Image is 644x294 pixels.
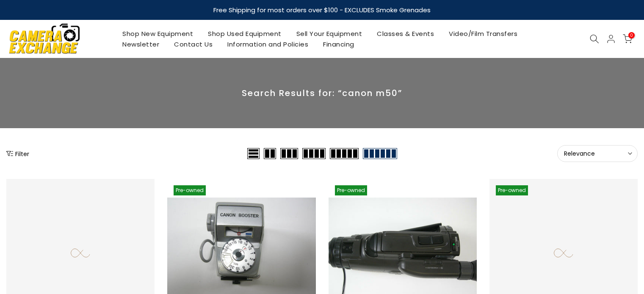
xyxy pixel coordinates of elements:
[115,28,201,39] a: Shop New Equipment
[201,28,289,39] a: Shop Used Equipment
[564,150,631,157] span: Relevance
[316,39,362,49] a: Financing
[289,28,370,39] a: Sell Your Equipment
[220,39,316,49] a: Information and Policies
[167,39,220,49] a: Contact Us
[370,28,442,39] a: Classes & Events
[213,5,431,14] strong: Free Shipping for most orders over $100 - EXCLUDES Smoke Grenades
[628,32,635,38] span: 0
[6,149,29,158] button: Show filters
[623,34,632,44] a: 0
[6,88,638,99] p: Search Results for: “canon m50”
[115,39,167,49] a: Newsletter
[442,28,525,39] a: Video/Film Transfers
[557,145,638,162] button: Relevance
